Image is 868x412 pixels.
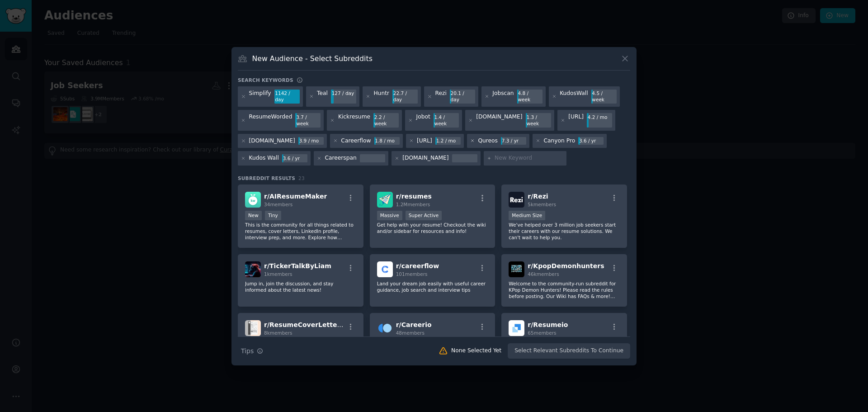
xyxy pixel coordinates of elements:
p: Get help with your resume! Checkout the wiki and/or sidebar for resources and info! [377,222,488,234]
div: [URL] [568,113,584,128]
span: 8k members [264,330,292,336]
img: careerflow [377,261,393,277]
div: [DOMAIN_NAME] [402,154,448,162]
div: 3.6 / yr [282,154,307,162]
div: [DOMAIN_NAME] [249,137,295,145]
img: resumes [377,192,393,208]
div: 3.7 / week [295,113,321,128]
img: Careerio [377,320,393,336]
div: [DOMAIN_NAME] [476,113,522,128]
span: 5k members [528,202,556,207]
div: 2.2 / week [373,113,399,128]
div: 1.2 / mo [435,137,461,145]
span: r/ ResumeCoverLetterTips [264,321,355,328]
div: Kudos Wall [249,154,279,162]
p: Land your dream job easily with useful career guidance, job search and interview tips [377,280,488,293]
span: Tips [241,346,254,356]
p: Welcome to the community-run subreddit for KPop Demon Hunters! Please read the rules before posti... [509,280,620,299]
span: 101 members [396,271,428,277]
div: 7.3 / yr [501,137,526,145]
span: 23 [298,175,305,181]
span: r/ careerflow [396,262,439,270]
div: Tiny [265,211,281,220]
p: We've helped over 3 million job seekers start their careers with our resume solutions. We can't w... [509,222,620,241]
div: Careerspan [325,154,356,162]
div: [URL] [417,137,432,145]
div: Simplify [249,90,271,104]
div: KudosWall [560,90,588,104]
h3: New Audience - Select Subreddits [252,54,373,63]
span: 46k members [528,271,559,277]
img: Rezi [509,192,524,208]
div: 1142 / day [274,90,300,104]
span: r/ Rezi [528,193,548,200]
div: 1.8 / mo [374,137,400,145]
span: r/ AIResumeMaker [264,193,327,200]
div: 4.2 / mo [587,113,612,121]
div: Teal [317,90,328,104]
div: 4.5 / week [591,90,617,104]
span: r/ Careerio [396,321,432,328]
input: New Keyword [495,154,563,162]
div: Rezi [435,90,447,104]
div: ResumeWorded [249,113,292,128]
span: 1.2M members [396,202,430,207]
div: Qureos [478,137,498,145]
button: Tips [238,343,266,359]
div: Huntr [373,90,389,104]
div: Jobscan [492,90,514,104]
div: 3.6 / yr [578,137,604,145]
img: ResumeCoverLetterTips [245,320,261,336]
div: Careerflow [341,137,371,145]
span: 48 members [396,330,425,336]
div: Canyon Pro [543,137,575,145]
span: r/ resumes [396,193,432,200]
p: This is the community for all things related to resumes, cover letters, LinkedIn profile, intervi... [245,222,356,241]
div: 22.7 / day [392,90,418,104]
div: 1.3 / week [526,113,551,128]
span: r/ TickerTalkByLiam [264,262,331,270]
h3: Search keywords [238,77,293,83]
div: Medium Size [509,211,545,220]
div: 3.9 / mo [298,137,324,145]
span: r/ KpopDemonhunters [528,262,604,270]
div: New [245,211,262,220]
span: 65 members [528,330,556,336]
span: r/ Resumeio [528,321,568,328]
span: 34 members [264,202,292,207]
img: TickerTalkByLiam [245,261,261,277]
div: None Selected Yet [451,347,501,355]
span: Subreddit Results [238,175,295,181]
div: 127 / day [331,90,356,98]
img: AIResumeMaker [245,192,261,208]
div: Kickresume [338,113,370,128]
span: 1k members [264,271,292,277]
div: 20.1 / day [450,90,475,104]
div: Massive [377,211,402,220]
div: 4.8 / week [517,90,542,104]
div: 1.4 / week [434,113,459,128]
div: Jobot [416,113,430,128]
img: KpopDemonhunters [509,261,524,277]
div: Super Active [406,211,442,220]
img: Resumeio [509,320,524,336]
p: Jump in, join the discussion, and stay informed about the latest news! [245,280,356,293]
